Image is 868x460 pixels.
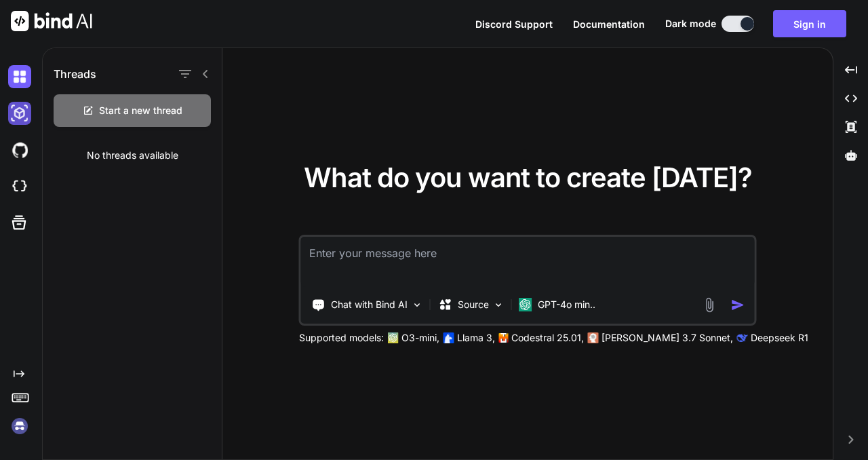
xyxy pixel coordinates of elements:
img: signin [8,415,31,438]
span: Start a new thread [99,104,182,117]
img: claude [737,332,748,343]
p: Supported models: [299,331,384,345]
span: Dark mode [665,17,716,31]
img: darkAi-studio [8,102,31,125]
img: claude [588,332,599,343]
img: githubDark [8,138,31,161]
button: Documentation [573,17,645,31]
p: O3-mini, [401,331,439,345]
h1: Threads [54,66,96,82]
img: attachment [702,297,717,313]
button: Discord Support [475,17,553,31]
p: Llama 3, [457,331,495,345]
span: What do you want to create [DATE]? [304,161,752,194]
img: GPT-4o mini [519,298,532,311]
button: Sign in [773,10,846,37]
div: No threads available [43,138,222,173]
p: Source [458,298,489,311]
img: darkChat [8,65,31,88]
img: Mistral-AI [499,333,509,343]
span: Discord Support [475,18,553,30]
p: GPT-4o min.. [538,298,595,311]
img: Pick Tools [412,299,423,311]
p: [PERSON_NAME] 3.7 Sonnet, [601,331,733,345]
img: GPT-4 [388,332,399,343]
img: icon [731,298,745,312]
img: Pick Models [493,299,505,311]
p: Chat with Bind AI [331,298,408,311]
span: Documentation [573,18,645,30]
img: cloudideIcon [8,175,31,198]
img: Llama2 [443,332,454,343]
img: Bind AI [11,11,92,31]
p: Deepseek R1 [751,331,808,345]
p: Codestral 25.01, [511,331,584,345]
